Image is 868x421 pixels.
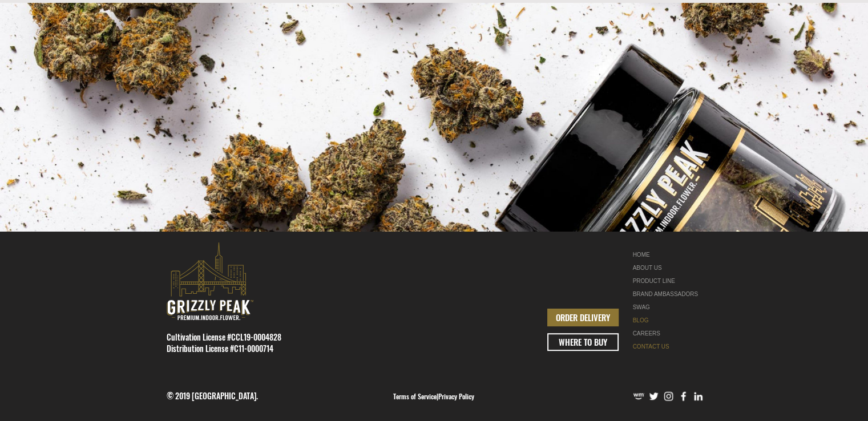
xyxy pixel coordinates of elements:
[556,311,610,323] span: ORDER DELIVERY
[393,391,474,401] span: |
[393,391,437,401] a: Terms of Service
[633,390,704,402] ul: Social Bar
[633,248,705,353] nav: Site
[663,390,675,402] img: Instagram
[633,314,705,327] a: BLOG
[559,336,607,348] span: WHERE TO BUY
[547,309,619,326] a: ORDER DELIVERY
[633,340,705,353] a: CONTACT US
[167,242,253,320] svg: premium-indoor-cannabis
[547,333,619,351] a: WHERE TO BUY
[633,327,705,340] a: CAREERS
[633,390,645,402] img: weedmaps
[648,390,660,402] img: Twitter
[167,331,281,354] span: Cultivation License #CCL19-0004828 Distribution License #C11-0000714
[677,390,689,402] img: Facebook
[633,248,705,261] a: HOME
[633,261,705,274] a: ABOUT US
[692,390,704,402] img: LinkedIn
[633,274,705,288] a: PRODUCT LINE
[633,288,705,301] div: BRAND AMBASSADORS
[633,301,705,314] a: SWAG
[438,391,474,401] a: Privacy Policy
[167,390,258,402] span: © 2019 [GEOGRAPHIC_DATA].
